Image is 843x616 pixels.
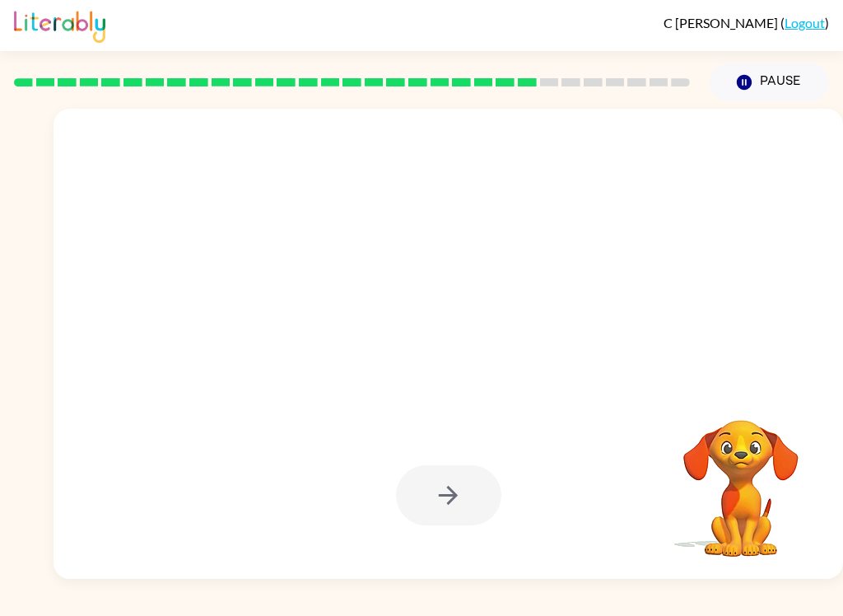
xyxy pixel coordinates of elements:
[664,15,829,30] div: ( )
[785,15,825,30] a: Logout
[664,15,780,30] span: C [PERSON_NAME]
[710,63,829,101] button: Pause
[659,394,823,559] video: Your browser must support playing .mp4 files to use Literably. Please try using another browser.
[14,7,105,43] img: Literably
